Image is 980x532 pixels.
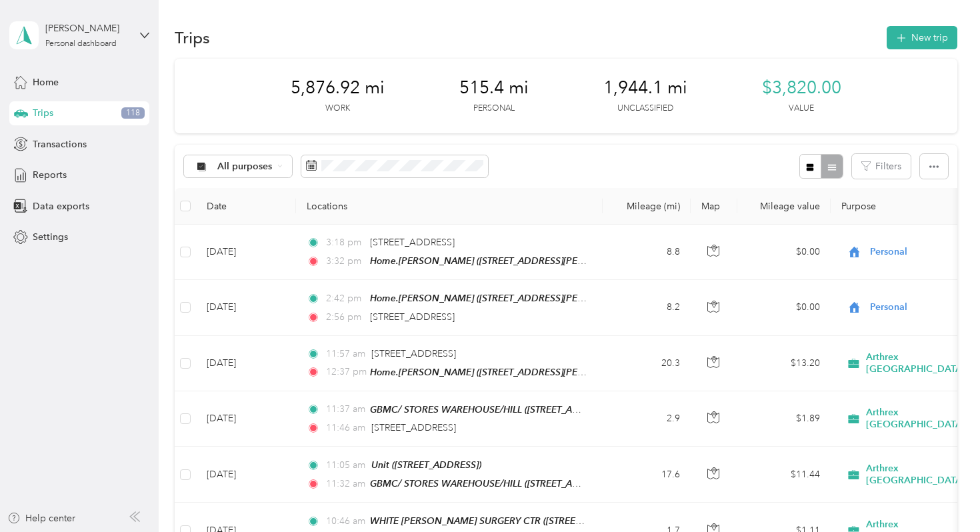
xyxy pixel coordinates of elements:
[737,188,831,225] th: Mileage value
[326,291,364,306] span: 2:42 pm
[121,107,145,119] span: 118
[737,447,831,503] td: $11.44
[326,477,364,491] span: 11:32 am
[887,26,957,49] button: New trip
[371,422,456,433] span: [STREET_ADDRESS]
[291,77,385,99] span: 5,876.92 mi
[603,391,691,447] td: 2.9
[325,103,350,115] p: Work
[737,336,831,391] td: $13.20
[33,230,68,244] span: Settings
[603,336,691,391] td: 20.3
[33,137,87,151] span: Transactions
[852,154,911,179] button: Filters
[603,280,691,335] td: 8.2
[326,421,365,435] span: 11:46 am
[370,255,641,267] span: Home.[PERSON_NAME] ([STREET_ADDRESS][PERSON_NAME])
[737,391,831,447] td: $1.89
[33,106,53,120] span: Trips
[737,280,831,335] td: $0.00
[326,458,365,473] span: 11:05 am
[196,391,296,447] td: [DATE]
[196,225,296,280] td: [DATE]
[33,199,89,213] span: Data exports
[33,75,59,89] span: Home
[370,311,455,323] span: [STREET_ADDRESS]
[196,280,296,335] td: [DATE]
[217,162,273,171] span: All purposes
[617,103,673,115] p: Unclassified
[326,347,365,361] span: 11:57 am
[370,478,765,489] span: GBMC/ STORES WAREHOUSE/HILL ([STREET_ADDRESS][PERSON_NAME][PERSON_NAME])
[370,237,455,248] span: [STREET_ADDRESS]
[370,515,708,527] span: WHITE [PERSON_NAME] SURGERY CTR ([STREET_ADDRESS][PERSON_NAME])
[326,514,364,529] span: 10:46 am
[326,254,364,269] span: 3:32 pm
[326,235,364,250] span: 3:18 pm
[196,336,296,391] td: [DATE]
[296,188,603,225] th: Locations
[789,103,814,115] p: Value
[371,459,481,470] span: Unit ([STREET_ADDRESS])
[7,511,75,525] button: Help center
[370,293,641,304] span: Home.[PERSON_NAME] ([STREET_ADDRESS][PERSON_NAME])
[326,365,364,379] span: 12:37 pm
[603,225,691,280] td: 8.8
[905,457,980,532] iframe: Everlance-gr Chat Button Frame
[473,103,515,115] p: Personal
[371,348,456,359] span: [STREET_ADDRESS]
[603,188,691,225] th: Mileage (mi)
[326,310,364,325] span: 2:56 pm
[33,168,67,182] span: Reports
[196,188,296,225] th: Date
[175,31,210,45] h1: Trips
[603,77,687,99] span: 1,944.1 mi
[762,77,841,99] span: $3,820.00
[326,402,364,417] span: 11:37 am
[737,225,831,280] td: $0.00
[370,404,765,415] span: GBMC/ STORES WAREHOUSE/HILL ([STREET_ADDRESS][PERSON_NAME][PERSON_NAME])
[603,447,691,503] td: 17.6
[691,188,737,225] th: Map
[459,77,529,99] span: 515.4 mi
[196,447,296,503] td: [DATE]
[45,40,117,48] div: Personal dashboard
[45,21,129,35] div: [PERSON_NAME]
[370,367,641,378] span: Home.[PERSON_NAME] ([STREET_ADDRESS][PERSON_NAME])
